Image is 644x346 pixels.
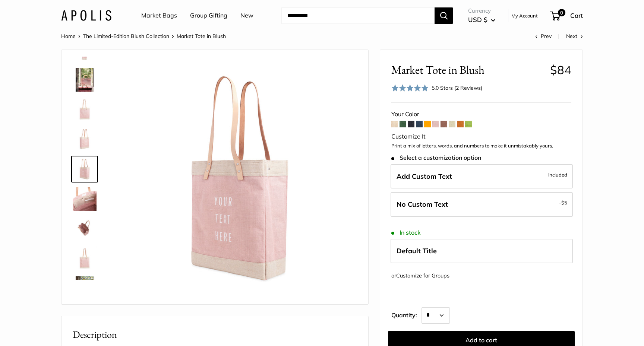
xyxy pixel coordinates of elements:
img: Market Tote in Blush [73,127,97,151]
a: Market Tote in Blush [71,66,98,93]
div: or [391,271,449,281]
span: Market Tote in Blush [391,63,544,77]
nav: Breadcrumb [61,31,226,41]
span: Add Custom Text [397,172,452,181]
div: Customize It [391,131,571,142]
h2: Description [73,327,357,342]
span: 0 [558,9,565,16]
a: My Account [511,11,538,20]
button: USD $ [468,14,495,26]
label: Quantity: [391,305,422,324]
a: Next [566,33,583,39]
span: Included [548,170,567,179]
a: New [240,10,253,21]
input: Search... [281,7,435,24]
span: USD $ [468,16,487,23]
div: 5.0 Stars (2 Reviews) [432,84,482,92]
span: Default Title [397,247,437,255]
a: description_Seal of authenticity printed on the backside of every bag. [71,96,98,123]
a: Market Tote in Blush [71,275,98,302]
img: Market Tote in Blush [121,61,357,297]
img: Apolis [61,10,111,21]
a: Market Tote in Blush [71,156,98,182]
span: Currency [468,6,495,16]
label: Leave Blank [391,192,573,217]
a: Prev [535,33,552,39]
button: Search [435,7,453,24]
label: Default Title [391,239,573,263]
a: Market Tote in Blush [71,215,98,242]
span: - [559,198,567,207]
div: Your Color [391,109,571,120]
span: Market Tote in Blush [177,33,226,39]
p: Print a mix of letters, words, and numbers to make it unmistakably yours. [391,142,571,150]
span: No Custom Text [397,200,448,209]
a: Market Tote in Blush [71,245,98,272]
a: Market Tote in Blush [71,185,98,212]
a: Group Gifting [190,10,227,21]
a: Market Bags [141,10,177,21]
img: Market Tote in Blush [73,276,97,300]
a: Market Tote in Blush [71,126,98,153]
span: In stock [391,229,421,236]
span: $84 [550,63,571,77]
a: 0 Cart [551,10,583,22]
a: The Limited-Edition Blush Collection [83,33,169,39]
img: Market Tote in Blush [73,247,97,270]
span: Cart [570,12,583,19]
img: Market Tote in Blush [73,187,97,211]
img: description_Seal of authenticity printed on the backside of every bag. [73,98,97,121]
img: Market Tote in Blush [73,217,97,241]
img: Market Tote in Blush [73,157,97,181]
label: Add Custom Text [391,164,573,189]
img: Market Tote in Blush [73,68,97,92]
a: Customize for Groups [396,272,449,279]
span: $5 [561,200,567,206]
a: Home [61,33,76,39]
span: Select a customization option [391,154,481,161]
div: 5.0 Stars (2 Reviews) [391,83,482,93]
